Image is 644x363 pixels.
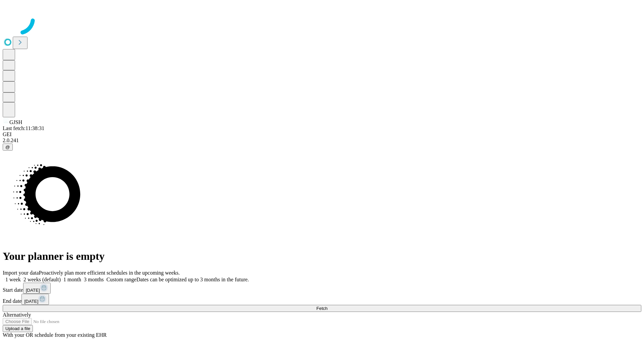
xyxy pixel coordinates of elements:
[137,277,249,282] span: Dates can be optimized up to 3 months in the future.
[316,306,327,311] span: Fetch
[3,144,13,151] button: @
[39,270,180,276] span: Proactively plan more efficient schedules in the upcoming weeks.
[3,125,44,131] span: Last fetch: 11:38:31
[26,288,40,293] span: [DATE]
[21,294,49,305] button: [DATE]
[3,137,641,144] div: 2.0.241
[3,283,641,294] div: Start date
[5,277,21,282] span: 1 week
[3,332,107,338] span: With your OR schedule from your existing EHR
[3,312,31,318] span: Alternatively
[5,145,10,150] span: @
[3,270,39,276] span: Import your data
[9,119,22,125] span: GJSH
[106,277,136,282] span: Custom range
[3,131,641,137] div: GEI
[23,277,61,282] span: 2 weeks (default)
[3,305,641,312] button: Fetch
[23,283,51,294] button: [DATE]
[24,299,38,304] span: [DATE]
[3,325,33,332] button: Upload a file
[84,277,104,282] span: 3 months
[3,250,641,263] h1: Your planner is empty
[63,277,81,282] span: 1 month
[3,294,641,305] div: End date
